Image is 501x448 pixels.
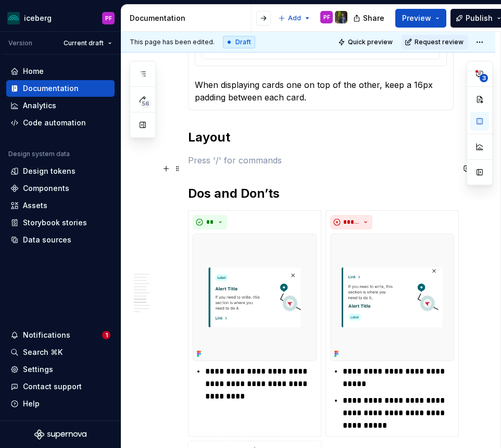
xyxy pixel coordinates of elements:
[258,8,273,29] div: Page tree
[23,118,86,128] div: Code automation
[64,39,104,47] span: Current draft
[8,150,70,158] div: Design system data
[2,7,119,29] button: icebergPF
[188,185,454,202] h2: Dos and Don’ts
[23,364,53,375] div: Settings
[102,331,110,339] span: 1
[23,83,79,94] div: Documentation
[415,38,464,46] span: Request review
[140,99,151,108] span: 56
[6,327,115,343] button: Notifications1
[130,38,215,46] span: This page has been edited.
[6,114,115,131] a: Code automation
[23,235,71,245] div: Data sources
[6,180,115,197] a: Components
[6,163,115,180] a: Design tokens
[23,183,69,194] div: Components
[34,429,86,440] svg: Supernova Logo
[23,399,40,409] div: Help
[6,63,115,80] a: Home
[348,38,393,46] span: Quick preview
[195,79,447,104] p: When displaying cards one on top of the other, keep a 16px padding between each card.
[6,344,115,361] button: Search ⌘K
[6,361,115,378] a: Settings
[223,36,255,48] div: Draft
[6,80,115,97] a: Documentation
[6,378,115,395] button: Contact support
[24,13,52,23] div: iceberg
[105,14,112,22] div: PF
[23,347,62,357] div: Search ⌘K
[466,13,493,23] span: Publish
[6,197,115,214] a: Assets
[6,232,115,248] a: Data sources
[335,35,397,49] button: Quick preview
[288,14,301,22] span: Add
[23,330,70,340] div: Notifications
[193,234,317,361] img: 10f06e7a-bd8b-4ab5-8dec-075cda57054b.png
[6,395,115,412] button: Help
[130,13,247,23] div: Documentation
[402,13,431,23] span: Preview
[323,13,330,21] div: PF
[23,217,87,228] div: Storybook stories
[23,66,44,76] div: Home
[23,200,47,211] div: Assets
[6,214,115,231] a: Storybook stories
[348,9,391,28] button: Share
[330,234,454,361] img: 5b1c7ce7-f4e6-41cb-8616-a87241e1b403.png
[23,166,76,176] div: Design tokens
[402,35,468,49] button: Request review
[188,129,454,146] h2: Layout
[395,9,446,28] button: Preview
[59,36,117,50] button: Current draft
[23,381,82,392] div: Contact support
[363,13,384,23] span: Share
[7,12,20,24] img: 418c6d47-6da6-4103-8b13-b5999f8989a1.png
[335,11,347,23] img: Simon Désilets
[6,97,115,114] a: Analytics
[275,11,314,25] button: Add
[23,100,56,111] div: Analytics
[8,39,32,47] div: Version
